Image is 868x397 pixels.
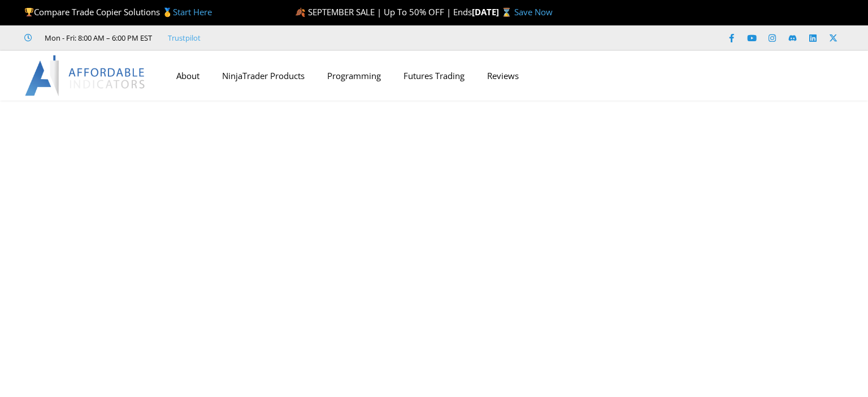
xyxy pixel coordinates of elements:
[392,63,476,89] a: Futures Trading
[211,63,316,89] a: NinjaTrader Products
[168,31,201,45] a: Trustpilot
[514,6,553,18] a: Save Now
[25,8,33,16] img: 🏆
[173,6,212,18] a: Start Here
[165,63,678,89] nav: Menu
[476,63,530,89] a: Reviews
[25,55,146,96] img: LogoAI | Affordable Indicators – NinjaTrader
[24,6,212,18] span: Compare Trade Copier Solutions 🥇
[42,31,152,45] span: Mon - Fri: 8:00 AM – 6:00 PM EST
[472,6,514,18] strong: [DATE] ⌛
[165,63,211,89] a: About
[295,6,472,18] span: 🍂 SEPTEMBER SALE | Up To 50% OFF | Ends
[316,63,392,89] a: Programming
